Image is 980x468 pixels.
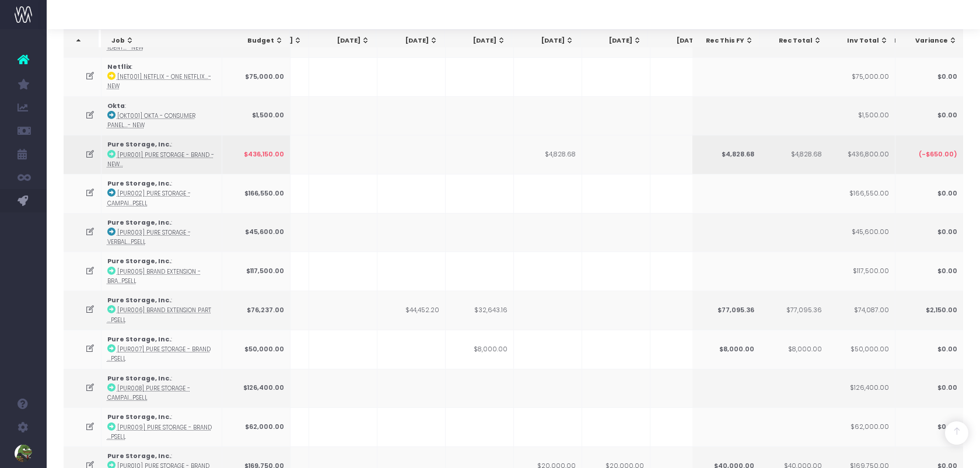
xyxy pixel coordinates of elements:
[827,57,895,96] td: $75,000.00
[222,369,290,408] td: $126,400.00
[101,174,222,213] td: :
[895,330,963,369] td: $0.00
[101,407,222,446] td: :
[222,174,290,213] td: $166,550.00
[107,140,171,149] strong: Pure Storage, Inc.
[15,445,32,462] img: images/default_profile_image.png
[64,30,99,52] th: : activate to sort column descending
[760,30,828,52] th: Rec Total: activate to sort column ascending
[107,296,171,305] strong: Pure Storage, Inc.
[319,36,370,46] div: [DATE]
[376,30,444,52] th: Jul 25: activate to sort column ascending
[703,36,754,46] div: Rec This FY
[107,374,171,383] strong: Pure Storage, Inc.
[377,291,446,330] td: $44,452.20
[512,30,580,52] th: Sep 25: activate to sort column ascending
[222,57,290,96] td: $75,000.00
[107,229,191,246] abbr: [PUR003] Pure Storage - Verbal ID Extension - Upsell
[514,135,582,174] td: $4,828.68
[895,213,963,252] td: $0.00
[101,96,222,135] td: :
[101,57,222,96] td: :
[759,135,828,174] td: $4,828.68
[101,252,222,291] td: :
[233,36,283,46] div: Budget
[827,369,895,408] td: $126,400.00
[523,36,573,46] div: [DATE]
[222,252,290,291] td: $117,500.00
[107,452,171,460] strong: Pure Storage, Inc.
[895,174,963,213] td: $0.00
[107,34,198,51] abbr: [NAV002] Navan - NavanGo Identity - Digital - New
[827,135,895,174] td: $436,800.00
[838,36,888,46] div: Inv Total
[759,330,828,369] td: $8,000.00
[107,190,191,207] abbr: [PUR002] Pure Storage - Campaign - Upsell
[222,30,290,52] th: Budget: activate to sort column ascending
[827,174,895,213] td: $166,550.00
[906,36,957,46] div: Variance
[107,179,171,188] strong: Pure Storage, Inc.
[580,30,648,52] th: Oct 25: activate to sort column ascending
[827,291,895,330] td: $74,087.00
[112,36,219,46] div: Job
[446,291,514,330] td: $32,643.16
[446,330,514,369] td: $8,000.00
[101,213,222,252] td: :
[107,345,211,362] abbr: [PUR007] Pure Storage - Brand Extension Part 3 - Brand - Upsell
[827,330,895,369] td: $50,000.00
[895,57,963,96] td: $0.00
[107,112,195,129] abbr: [OKT001] Okta - Consumer Panel - Brand - New
[222,407,290,446] td: $62,000.00
[692,330,760,369] td: $8,000.00
[827,407,895,446] td: $62,000.00
[895,291,963,330] td: $2,150.00
[692,30,760,52] th: Rec This FY: activate to sort column ascending
[222,291,290,330] td: $76,237.00
[895,252,963,291] td: $0.00
[107,424,212,441] abbr: [PUR009] Pure Storage - Brand Extension 4 - Brand - Upsell
[827,252,895,291] td: $117,500.00
[222,96,290,135] td: $1,500.00
[101,30,225,52] th: Job: activate to sort column ascending
[895,369,963,408] td: $0.00
[222,330,290,369] td: $50,000.00
[107,102,125,110] strong: Okta
[222,135,290,174] td: $436,150.00
[101,291,222,330] td: :
[309,30,376,52] th: Jun 25: activate to sort column ascending
[107,268,201,285] abbr: [PUR005] Brand Extension - Brand - Upsell
[895,96,963,135] td: $0.00
[591,36,642,46] div: [DATE]
[107,306,211,323] abbr: [PUR006] Brand Extension Part 2 - Brand - Upsell
[827,213,895,252] td: $45,600.00
[827,30,895,52] th: Inv Total: activate to sort column ascending
[101,369,222,408] td: :
[455,36,506,46] div: [DATE]
[771,36,821,46] div: Rec Total
[107,335,171,344] strong: Pure Storage, Inc.
[444,30,512,52] th: Aug 25: activate to sort column ascending
[692,135,760,174] td: $4,828.68
[387,36,437,46] div: [DATE]
[918,150,957,159] span: (-$650.00)
[107,73,211,90] abbr: [NET001] Netflix - One Netflix - Brand - New
[222,213,290,252] td: $45,600.00
[101,330,222,369] td: :
[107,218,171,227] strong: Pure Storage, Inc.
[648,30,716,52] th: Nov 25: activate to sort column ascending
[759,291,828,330] td: $77,095.36
[101,135,222,174] td: :
[107,257,171,266] strong: Pure Storage, Inc.
[107,385,190,401] abbr: [PUR008] Pure Storage - Campaign Lookbook - Campaign - Upsell
[659,36,709,46] div: [DATE]
[692,291,760,330] td: $77,095.36
[827,96,895,135] td: $1,500.00
[107,62,131,71] strong: Netflix
[895,30,964,52] th: Variance: activate to sort column ascending
[895,407,963,446] td: $0.00
[107,151,214,168] abbr: [PUR001] Pure Storage - Brand - New
[107,413,171,421] strong: Pure Storage, Inc.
